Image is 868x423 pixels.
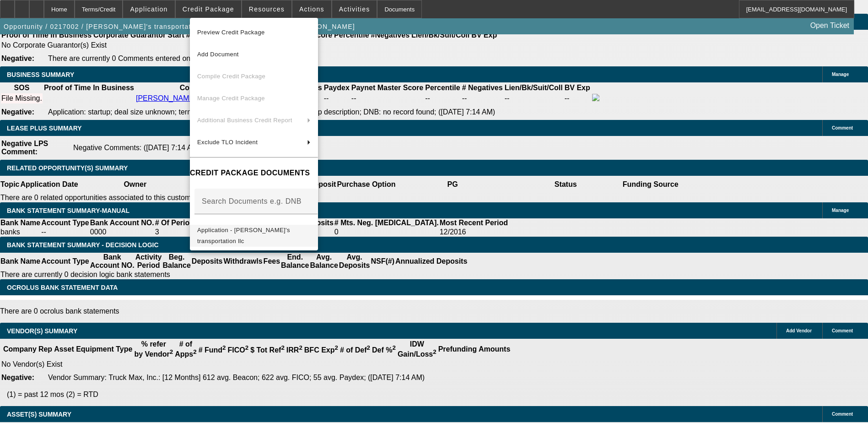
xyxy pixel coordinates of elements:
mat-label: Search Documents e.g. DNB [202,197,302,205]
button: Application - rudy's transportation llc [190,225,318,247]
span: Application - [PERSON_NAME]'s transportation llc [197,227,290,244]
span: Add Document [197,51,239,58]
span: Exclude TLO Incident [197,139,258,146]
h4: CREDIT PACKAGE DOCUMENTS [190,168,318,179]
span: Preview Credit Package [197,29,265,36]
